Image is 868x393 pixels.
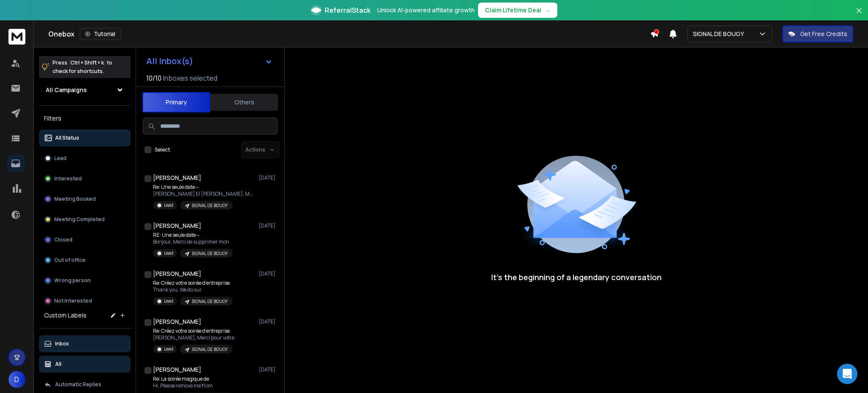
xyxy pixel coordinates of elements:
p: SIGNAL DE BOUGY [693,30,747,38]
span: 10 / 10 [146,73,161,83]
p: Press to check for shortcuts. [53,59,112,76]
button: Not Interested [39,292,131,309]
h1: [PERSON_NAME] [153,269,201,278]
p: SIGNAL DE BOUGY [192,202,228,209]
button: All [39,356,131,373]
p: Re: Une seule date – [153,184,255,191]
h1: [PERSON_NAME] [153,222,201,230]
p: Out of office [54,257,86,264]
p: [DATE] [259,270,278,277]
p: Re: La soirée magique de [153,376,233,382]
button: Claim Lifetime Deal→ [478,3,557,18]
button: Tutorial [80,28,121,40]
p: [DATE] [259,222,278,229]
h1: [PERSON_NAME] [153,365,201,374]
p: Closed [54,236,72,243]
h3: Filters [39,112,131,124]
p: All [55,361,61,368]
p: [DATE] [259,318,278,325]
p: SIGNAL DE BOUGY [192,298,228,305]
h1: [PERSON_NAME] [153,317,201,326]
p: Lead [54,155,67,162]
button: Meeting Completed [39,211,131,228]
button: Inbox [39,335,131,352]
p: Lead [164,298,173,304]
button: All Inbox(s) [139,53,279,70]
p: [DATE] [259,366,278,373]
p: All Status [55,135,79,141]
p: Meeting Completed [54,216,105,223]
p: [DATE] [259,174,278,181]
p: Re: Créez votre soirée d’entreprise [153,280,233,286]
button: Wrong person [39,272,131,289]
h3: Custom Labels [44,311,86,320]
p: Get Free Credits [800,30,847,38]
p: [PERSON_NAME], Merci pour votre [153,334,234,341]
p: Interested [54,175,82,182]
span: Ctrl + Shift + k [69,58,105,67]
span: ReferralStack [325,5,370,15]
p: Meeting Booked [54,196,96,202]
h1: All Inbox(s) [146,57,193,65]
button: All Campaigns [39,81,131,98]
button: Meeting Booked [39,191,131,208]
button: Interested [39,170,131,187]
button: D [8,371,25,388]
p: SIGNAL DE BOUGY [192,346,228,353]
label: Select [155,146,170,153]
h1: All Campaigns [46,86,87,94]
button: All Status [39,129,131,146]
p: RE: Une seule date – [153,232,233,239]
p: Lead [164,250,173,256]
p: Lead [164,346,173,352]
p: Not Interested [54,298,92,304]
button: Get Free Credits [782,25,853,42]
div: Onebox [48,28,650,40]
button: Primary [142,92,210,112]
p: Automatic Replies [55,381,101,388]
button: Others [210,93,278,112]
button: Automatic Replies [39,376,131,393]
p: SIGNAL DE BOUGY [192,250,228,257]
p: Bonjour, Merci de supprimer mon [153,239,233,245]
p: Thank you. We do our [153,286,233,293]
div: Open Intercom Messenger [837,364,857,384]
p: Wrong person [54,277,91,284]
button: Lead [39,150,131,167]
button: Close banner [854,5,865,25]
button: Closed [39,231,131,248]
p: Unlock AI-powered affiliate growth [377,6,475,14]
p: Lead [164,202,173,208]
h1: [PERSON_NAME] [153,174,201,182]
p: [PERSON_NAME] El [PERSON_NAME], Merci [153,191,255,197]
p: Re: Créez votre soirée d’entreprise [153,328,234,334]
p: It’s the beginning of a legendary conversation [491,271,662,283]
button: Out of office [39,252,131,269]
h3: Inboxes selected [163,73,217,83]
span: → [545,6,551,14]
p: Inbox [55,340,69,347]
p: Hi, Please remove me from [153,382,233,389]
